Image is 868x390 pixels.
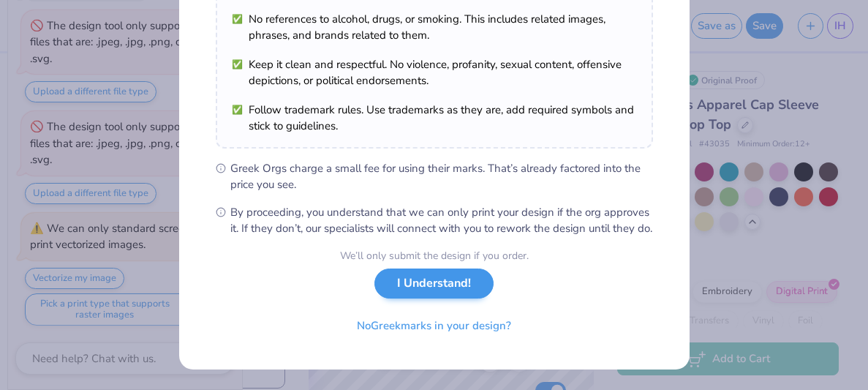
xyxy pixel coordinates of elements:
button: NoGreekmarks in your design? [344,311,524,341]
button: I Understand! [374,269,494,299]
li: Follow trademark rules. Use trademarks as they are, add required symbols and stick to guidelines. [232,102,637,134]
span: By proceeding, you understand that we can only print your design if the org approves it. If they ... [230,204,653,236]
span: Greek Orgs charge a small fee for using their marks. That’s already factored into the price you see. [230,160,653,192]
li: No references to alcohol, drugs, or smoking. This includes related images, phrases, and brands re... [232,11,637,43]
li: Keep it clean and respectful. No violence, profanity, sexual content, offensive depictions, or po... [232,56,637,89]
div: We’ll only submit the design if you order. [340,248,529,263]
